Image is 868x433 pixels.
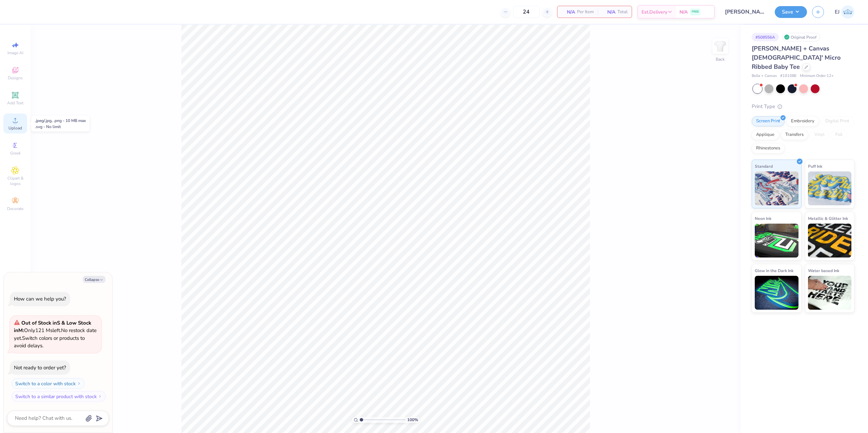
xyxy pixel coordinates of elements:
[12,378,85,389] button: Switch to a color with stock
[83,276,105,283] button: Collapse
[835,8,840,16] span: EJ
[561,8,575,16] span: N/A
[7,206,23,211] span: Decorate
[787,116,819,126] div: Embroidery
[752,33,779,41] div: # 508556A
[775,6,807,18] button: Save
[755,224,798,257] img: Neon Ink
[808,276,852,310] img: Water based Ink
[692,9,699,14] span: FREE
[513,6,539,18] input: – –
[642,8,667,16] span: Est. Delivery
[716,56,725,62] div: Back
[602,8,615,16] span: N/A
[755,163,773,170] span: Standard
[752,116,785,126] div: Screen Print
[755,276,798,310] img: Glow in the Dark Ink
[10,150,21,156] span: Greek
[831,130,847,140] div: Foil
[7,50,23,56] span: Image AI
[14,295,66,302] div: How can we help you?
[752,73,777,79] span: Bella + Canvas
[755,215,771,222] span: Neon Ink
[617,8,628,16] span: Total
[752,44,841,71] span: [PERSON_NAME] + Canvas [DEMOGRAPHIC_DATA]' Micro Ribbed Baby Tee
[679,8,688,16] span: N/A
[755,267,793,274] span: Glow in the Dark Ink
[713,39,727,53] img: Back
[841,5,854,19] img: Edgardo Jr
[835,5,854,19] a: EJ
[14,327,97,342] span: No restock date yet.
[407,417,418,423] span: 100 %
[755,171,798,205] img: Standard
[752,143,785,153] div: Rhinestones
[752,103,854,110] div: Print Type
[14,319,97,349] span: Only 121 Ms left. Switch colors or products to avoid delays.
[808,224,852,257] img: Metallic & Glitter Ink
[77,382,81,386] img: Switch to a color with stock
[808,267,839,274] span: Water based Ink
[720,5,770,19] input: Untitled Design
[35,124,86,130] div: .svg - No limit
[35,118,86,124] div: .jpeg/.jpg, .png - 10 MB max
[780,73,796,79] span: # 1010BE
[21,319,61,326] strong: Out of Stock in S
[810,130,829,140] div: Vinyl
[14,364,66,371] div: Not ready to order yet?
[577,8,594,16] span: Per Item
[3,176,27,186] span: Clipart & logos
[808,171,852,205] img: Puff Ink
[782,33,820,41] div: Original Proof
[821,116,854,126] div: Digital Print
[752,130,779,140] div: Applique
[7,100,23,106] span: Add Text
[8,75,23,81] span: Designs
[12,391,106,402] button: Switch to a similar product with stock
[808,163,822,170] span: Puff Ink
[8,125,22,131] span: Upload
[98,394,102,398] img: Switch to a similar product with stock
[781,130,808,140] div: Transfers
[800,73,834,79] span: Minimum Order: 12 +
[808,215,848,222] span: Metallic & Glitter Ink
